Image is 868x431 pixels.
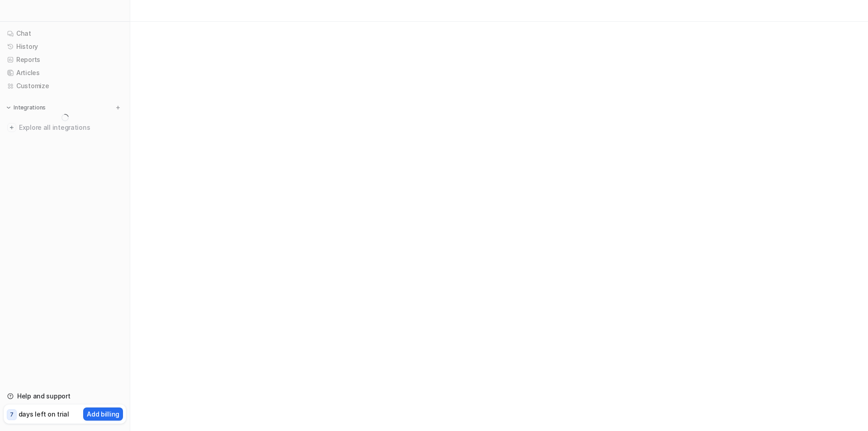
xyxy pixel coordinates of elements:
[4,40,126,53] a: History
[115,104,121,111] img: menu_add.svg
[83,407,123,421] button: Add billing
[4,121,126,134] a: Explore all integrations
[19,409,69,419] p: days left on trial
[10,411,14,419] p: 7
[5,104,12,111] img: expand menu
[4,53,126,66] a: Reports
[14,104,46,111] p: Integrations
[7,123,16,132] img: explore all integrations
[4,80,126,92] a: Customize
[19,120,123,135] span: Explore all integrations
[4,103,48,112] button: Integrations
[4,27,126,40] a: Chat
[87,409,119,419] p: Add billing
[4,66,126,79] a: Articles
[4,390,126,403] a: Help and support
